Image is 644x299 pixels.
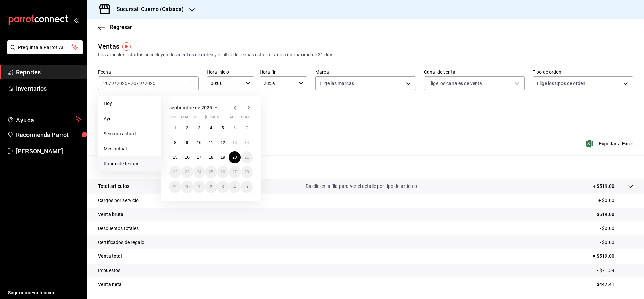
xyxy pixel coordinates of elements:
button: 11 de septiembre de 2025 [205,137,217,149]
img: Tooltip marker [122,42,131,51]
h3: Sucursal: Cuerno (Calzada) [111,5,184,13]
abbr: 14 de septiembre de 2025 [245,140,249,145]
button: 20 de septiembre de 2025 [229,151,240,163]
button: 4 de octubre de 2025 [229,181,240,193]
abbr: jueves [205,115,245,122]
abbr: 2 de septiembre de 2025 [186,126,189,130]
span: septiembre de 2025 [169,105,212,110]
abbr: 4 de septiembre de 2025 [210,126,212,130]
abbr: 3 de octubre de 2025 [222,184,224,189]
span: Regresar [110,24,132,30]
span: Inventarios [16,84,82,93]
span: Rango de fechas [104,160,156,167]
button: 8 de septiembre de 2025 [169,137,181,149]
button: 19 de septiembre de 2025 [217,151,229,163]
abbr: 22 de septiembre de 2025 [173,170,177,174]
button: 7 de septiembre de 2025 [241,122,253,134]
abbr: martes [181,115,189,122]
p: - $0.00 [600,225,633,232]
p: Venta total [98,253,122,260]
abbr: 27 de septiembre de 2025 [232,170,237,174]
abbr: domingo [241,115,249,122]
abbr: 21 de septiembre de 2025 [245,155,249,160]
button: 27 de septiembre de 2025 [229,166,240,178]
p: Venta neta [98,281,122,288]
span: / [142,81,144,86]
p: Certificados de regalo [98,239,144,246]
p: Descuentos totales [98,225,139,232]
button: 1 de octubre de 2025 [193,181,205,193]
p: Impuestos [98,267,120,274]
p: Da clic en la fila para ver el detalle por tipo de artículo [306,183,417,190]
button: 4 de septiembre de 2025 [205,122,217,134]
abbr: 18 de septiembre de 2025 [209,155,213,160]
p: Total artículos [98,183,129,190]
span: Mes actual [104,145,156,152]
button: 26 de septiembre de 2025 [217,166,229,178]
button: 25 de septiembre de 2025 [205,166,217,178]
div: Los artículos listados no incluyen descuentos de orden y el filtro de fechas está limitado a un m... [98,51,633,58]
button: 15 de septiembre de 2025 [169,151,181,163]
button: 18 de septiembre de 2025 [205,151,217,163]
span: Sugerir nueva función [8,289,82,296]
abbr: 2 de octubre de 2025 [210,184,212,189]
abbr: 16 de septiembre de 2025 [185,155,189,160]
p: = $519.00 [593,253,633,260]
abbr: 15 de septiembre de 2025 [173,155,177,160]
span: Elige las marcas [320,80,354,87]
span: Hoy [104,100,156,107]
button: 3 de septiembre de 2025 [193,122,205,134]
p: = $519.00 [593,211,633,218]
span: Ayuda [16,115,73,123]
abbr: 3 de septiembre de 2025 [198,126,200,130]
button: 5 de octubre de 2025 [241,181,253,193]
button: Pregunta a Parrot AI [7,40,83,54]
abbr: 1 de septiembre de 2025 [174,126,176,130]
button: 3 de octubre de 2025 [217,181,229,193]
abbr: 23 de septiembre de 2025 [185,170,189,174]
label: Hora fin [260,70,307,74]
span: Reportes [16,68,82,77]
input: -- [103,81,109,86]
button: open_drawer_menu [74,17,79,23]
abbr: 10 de septiembre de 2025 [197,140,201,145]
button: 28 de septiembre de 2025 [241,166,253,178]
abbr: 13 de septiembre de 2025 [232,140,237,145]
abbr: sábado [229,115,236,122]
label: Hora inicio [207,70,254,74]
span: / [137,81,139,86]
abbr: 30 de septiembre de 2025 [185,184,189,189]
label: Marca [315,70,416,74]
p: + $519.00 [593,183,614,190]
p: - $71.59 [597,267,633,274]
abbr: 17 de septiembre de 2025 [197,155,201,160]
button: 23 de septiembre de 2025 [181,166,193,178]
button: 16 de septiembre de 2025 [181,151,193,163]
abbr: 11 de septiembre de 2025 [209,140,213,145]
button: 2 de septiembre de 2025 [181,122,193,134]
abbr: 20 de septiembre de 2025 [232,155,237,160]
button: 29 de septiembre de 2025 [169,181,181,193]
label: Tipo de orden [533,70,633,74]
abbr: 5 de septiembre de 2025 [222,126,224,130]
button: 13 de septiembre de 2025 [229,137,240,149]
button: 1 de septiembre de 2025 [169,122,181,134]
p: Cargos por servicio [98,197,139,204]
abbr: viernes [217,115,222,122]
button: 24 de septiembre de 2025 [193,166,205,178]
abbr: 9 de septiembre de 2025 [186,140,189,145]
span: Semana actual [104,130,156,137]
abbr: miércoles [193,115,200,122]
abbr: 8 de septiembre de 2025 [174,140,176,145]
span: Pregunta a Parrot AI [18,44,72,51]
a: Pregunta a Parrot AI [5,49,83,56]
span: / [114,81,116,86]
abbr: 1 de octubre de 2025 [198,184,200,189]
button: 14 de septiembre de 2025 [241,137,253,149]
input: -- [111,81,114,86]
button: 21 de septiembre de 2025 [241,151,253,163]
p: Venta bruta [98,211,123,218]
abbr: 4 de octubre de 2025 [233,184,236,189]
button: 12 de septiembre de 2025 [217,137,229,149]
